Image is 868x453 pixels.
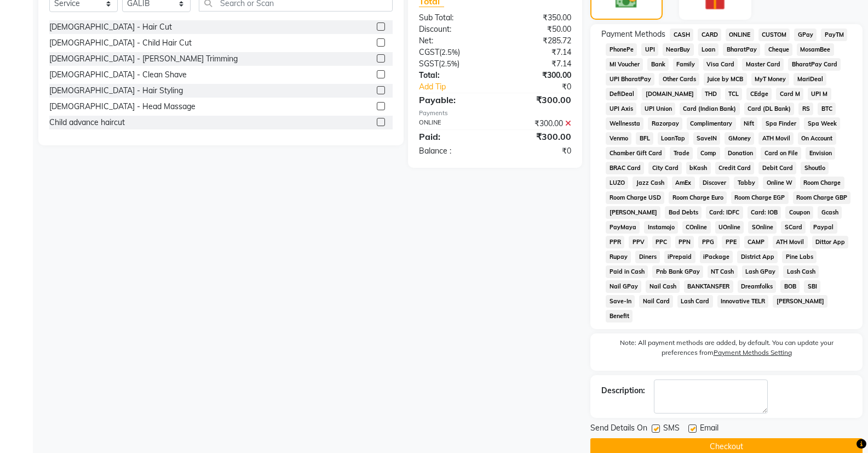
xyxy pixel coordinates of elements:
div: Child advance haircut [49,117,125,128]
span: Room Charge USD [606,191,664,204]
span: Wellnessta [606,117,643,130]
span: PPN [675,236,694,248]
span: AmEx [672,177,695,189]
span: BharatPay Card [788,58,841,71]
span: UPI Union [641,103,675,115]
div: ₹0 [509,81,579,93]
span: Family [673,58,699,71]
div: [DEMOGRAPHIC_DATA] - Hair Cut [49,21,172,33]
div: ( ) [411,58,495,70]
span: PPR [606,236,624,248]
span: UPI M [808,88,831,100]
span: [PERSON_NAME] [773,295,827,308]
div: Paid: [411,130,495,143]
span: Spa Finder [762,117,800,130]
span: Other Cards [659,73,699,86]
span: Juice by MCB [704,73,747,86]
span: TCL [725,88,743,100]
span: SaveIN [693,132,721,145]
span: THD [702,88,721,100]
span: PPG [698,236,717,248]
span: Donation [725,147,757,160]
span: Complimentary [687,117,736,130]
div: [DEMOGRAPHIC_DATA] - Clean Shave [49,69,187,81]
span: Card on File [761,147,801,160]
span: iPrepaid [664,251,695,263]
span: Debit Card [758,162,796,174]
span: Diners [635,251,660,263]
span: NT Cash [708,265,738,278]
a: Add Tip [411,81,509,93]
div: [DEMOGRAPHIC_DATA] - Child Hair Cut [49,37,192,49]
label: Payment Methods Setting [714,348,792,358]
span: Trade [670,147,693,160]
span: SOnline [748,221,777,234]
div: [DEMOGRAPHIC_DATA] - Head Massage [49,101,196,112]
span: Tabby [734,177,758,189]
div: Payments [419,109,571,118]
span: PPC [652,236,671,248]
span: Card M [776,88,803,100]
div: ₹0 [495,145,579,157]
div: ONLINE [411,118,495,129]
span: BRAC Card [606,162,644,174]
span: Benefit [606,310,633,322]
span: BANKTANSFER [684,280,733,293]
div: ₹300.00 [495,93,579,106]
div: Sub Total: [411,12,495,24]
span: 2.5% [441,59,457,68]
span: MariDeal [794,73,826,86]
span: Coupon [785,206,813,219]
span: Lash GPay [742,265,779,278]
span: Card (Indian Bank) [680,103,740,115]
span: UPI [641,43,658,56]
div: Balance : [411,145,495,157]
span: Instamojo [644,221,678,234]
span: On Account [798,132,836,145]
span: bKash [686,162,711,174]
div: ₹7.14 [495,47,579,58]
span: Lash Cash [783,265,819,278]
span: Paypal [810,221,837,234]
span: Nail Cash [646,280,680,293]
span: Visa Card [703,58,738,71]
label: Note: All payment methods are added, by default. You can update your preferences from [601,338,852,362]
span: UPI Axis [606,103,636,115]
span: Discover [699,177,730,189]
span: BharatPay [723,43,760,56]
span: Gcash [818,206,842,219]
span: Credit Card [715,162,755,174]
span: PayMaya [606,221,640,234]
div: Payable: [411,93,495,106]
span: UPI BharatPay [606,73,654,86]
div: ₹300.00 [495,130,579,143]
span: SBI [804,280,820,293]
span: Send Details On [590,422,647,436]
span: SGST [419,59,439,69]
div: Discount: [411,24,495,35]
span: ONLINE [726,29,754,41]
span: City Card [648,162,682,174]
span: Room Charge GBP [793,191,851,204]
span: SMS [663,422,680,436]
span: MI Voucher [606,58,643,71]
span: CAMP [744,236,768,248]
div: ₹285.72 [495,35,579,47]
span: District App [737,251,778,263]
span: Shoutlo [801,162,829,174]
span: CARD [698,29,721,41]
span: Comp [697,147,720,160]
span: ATH Movil [758,132,794,145]
span: BTC [818,103,836,115]
span: Nift [740,117,758,130]
span: LUZO [606,177,628,189]
span: COnline [682,221,711,234]
span: Card (DL Bank) [744,103,795,115]
div: ₹300.00 [495,118,579,129]
span: GPay [794,29,817,41]
span: Card: IDFC [706,206,743,219]
span: CUSTOM [758,29,790,41]
span: PayTM [821,29,847,41]
span: Lash Card [677,295,713,308]
span: [PERSON_NAME] [606,206,660,219]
